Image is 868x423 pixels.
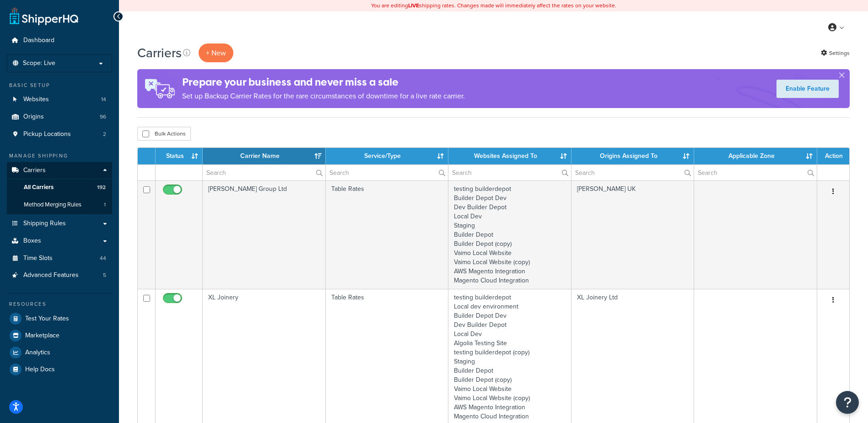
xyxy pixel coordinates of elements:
[326,180,449,289] td: Table Rates
[7,162,112,214] li: Carriers
[10,7,78,25] a: ShipperHQ Home
[101,96,106,103] span: 14
[25,366,55,374] span: Help Docs
[7,152,112,160] div: Manage Shipping
[7,126,112,143] li: Pickup Locations
[7,196,112,213] li: Method Merging Rules
[817,148,849,164] th: Action
[25,315,69,323] span: Test Your Rates
[821,47,850,60] a: Settings
[7,91,112,108] a: Websites 14
[100,255,106,262] span: 44
[7,196,112,213] a: Method Merging Rules 1
[23,60,55,67] span: Scope: Live
[448,148,571,164] th: Websites Assigned To: activate to sort column ascending
[25,349,50,357] span: Analytics
[7,233,112,249] a: Boxes
[24,201,81,209] span: Method Merging Rules
[23,255,53,262] span: Time Slots
[571,180,695,289] td: [PERSON_NAME] UK
[7,250,112,267] a: Time Slots 44
[23,37,54,44] span: Dashboard
[7,32,112,49] a: Dashboard
[203,148,326,164] th: Carrier Name: activate to sort column ascending
[7,344,112,361] a: Analytics
[7,300,112,308] div: Resources
[836,391,859,414] button: Open Resource Center
[448,180,571,289] td: testing builderdepot Builder Depot Dev Dev Builder Depot Local Dev Staging Builder Depot Builder ...
[408,1,419,10] b: LIVE
[7,81,112,89] div: Basic Setup
[23,167,46,174] span: Carriers
[571,148,695,164] th: Origins Assigned To: activate to sort column ascending
[326,165,448,180] input: Search
[199,43,233,62] button: + New
[694,148,817,164] th: Applicable Zone: activate to sort column ascending
[137,127,191,141] button: Bulk Actions
[23,237,41,245] span: Boxes
[23,220,66,228] span: Shipping Rules
[137,44,182,62] h1: Carriers
[23,96,49,103] span: Websites
[7,126,112,143] a: Pickup Locations 2
[104,201,106,209] span: 1
[7,91,112,108] li: Websites
[23,130,71,138] span: Pickup Locations
[448,165,571,180] input: Search
[203,165,325,180] input: Search
[694,165,817,180] input: Search
[7,327,112,344] a: Marketplace
[7,179,112,196] a: All Carriers 192
[7,215,112,232] a: Shipping Rules
[203,180,326,289] td: [PERSON_NAME] Group Ltd
[7,162,112,179] a: Carriers
[326,148,449,164] th: Service/Type: activate to sort column ascending
[7,250,112,267] li: Time Slots
[100,113,106,121] span: 96
[7,108,112,125] a: Origins 96
[571,165,694,180] input: Search
[25,332,59,340] span: Marketplace
[776,80,839,98] a: Enable Feature
[103,130,106,138] span: 2
[182,90,465,103] p: Set up Backup Carrier Rates for the rare circumstances of downtime for a live rate carrier.
[97,184,106,191] span: 192
[7,267,112,284] li: Advanced Features
[23,113,44,121] span: Origins
[7,267,112,284] a: Advanced Features 5
[7,361,112,378] a: Help Docs
[182,75,465,90] h4: Prepare your business and never miss a sale
[7,108,112,125] li: Origins
[7,179,112,196] li: All Carriers
[7,310,112,327] a: Test Your Rates
[24,184,54,191] span: All Carriers
[156,148,203,164] th: Status: activate to sort column ascending
[23,271,79,279] span: Advanced Features
[103,271,106,279] span: 5
[137,69,182,108] img: ad-rules-rateshop-fe6ec290ccb7230408bd80ed9643f0289d75e0ffd9eb532fc0e269fcd187b520.png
